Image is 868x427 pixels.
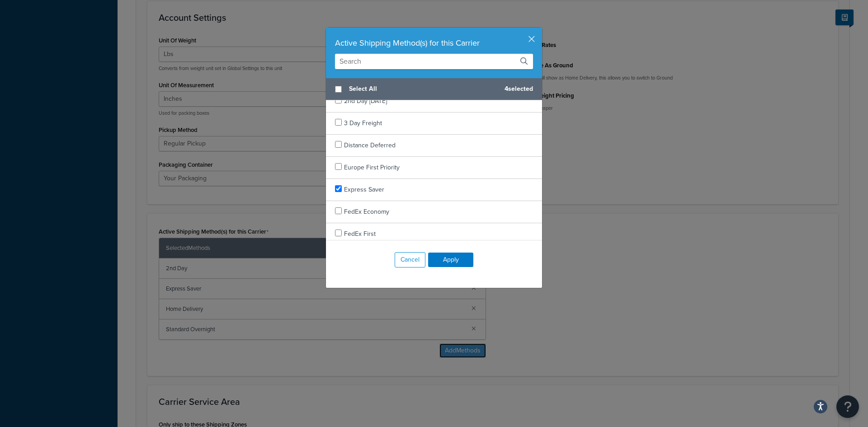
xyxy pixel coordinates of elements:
[344,207,389,216] span: FedEx Economy
[326,78,542,100] div: 4 selected
[335,37,533,49] div: Active Shipping Method(s) for this Carrier
[344,163,400,172] span: Europe First Priority
[344,141,396,150] span: Distance Deferred
[349,83,497,95] span: Select All
[344,118,382,128] span: 3 Day Freight
[344,229,376,239] span: FedEx First
[395,252,425,267] button: Cancel
[335,54,533,69] input: Search
[344,185,384,194] span: Express Saver
[428,253,473,267] button: Apply
[344,96,387,106] span: 2nd Day [DATE]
